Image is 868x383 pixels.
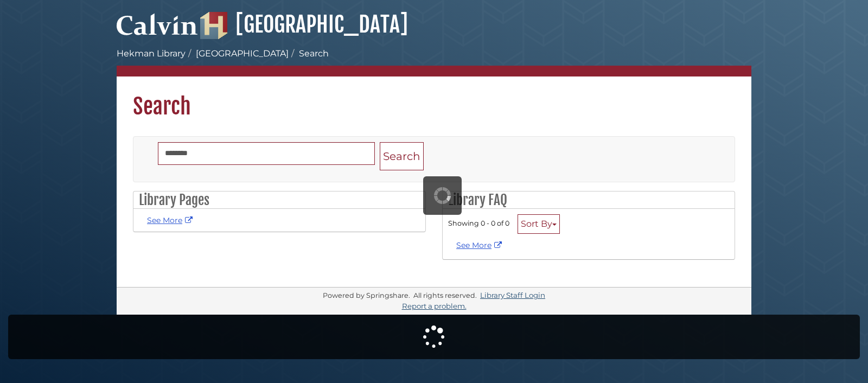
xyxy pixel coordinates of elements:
[289,47,329,60] li: Search
[196,48,289,59] a: [GEOGRAPHIC_DATA]
[200,11,408,38] a: [GEOGRAPHIC_DATA]
[448,219,509,227] span: Showing 0 - 0 of 0
[412,291,478,299] div: All rights reserved.
[117,25,198,35] a: Calvin University
[480,291,545,299] a: Library Staff Login
[402,302,467,310] a: Report a problem.
[117,9,198,39] img: Calvin
[456,240,505,250] a: See More
[518,214,560,234] button: Sort By
[380,142,424,171] button: Search
[117,47,751,76] nav: breadcrumb
[200,12,227,39] img: Hekman Library Logo
[443,191,735,209] h2: Library FAQ
[133,191,425,209] h2: Library Pages
[117,48,186,59] a: Hekman Library
[117,76,751,120] h1: Search
[147,215,195,225] a: See More
[321,291,412,299] div: Powered by Springshare.
[434,187,451,204] img: Working...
